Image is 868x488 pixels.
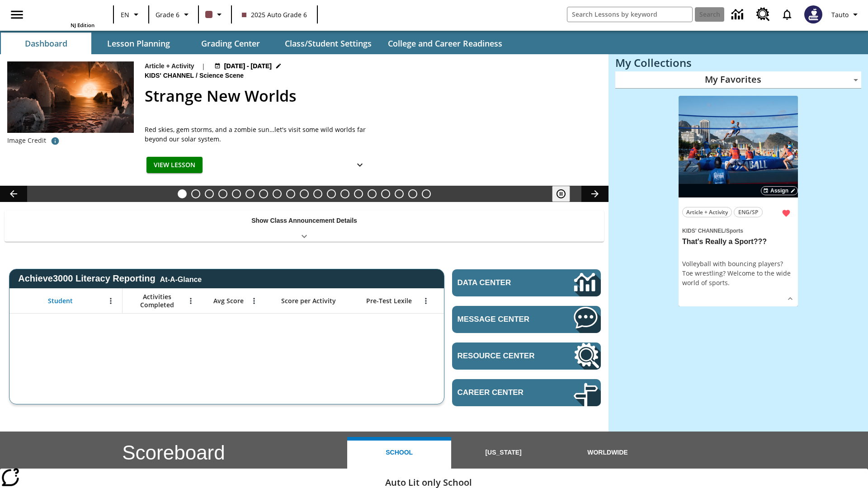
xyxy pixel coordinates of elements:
[196,72,198,79] span: /
[300,189,309,198] button: Slide 10 Fashion Forward in Ancient Rome
[422,189,431,198] button: Slide 19 The Constitution's Balancing Act
[458,278,543,287] span: Data Center
[121,10,129,19] span: EN
[682,228,725,234] span: Kids' Channel
[452,306,601,333] a: Message Center
[340,189,349,198] button: Slide 13 Pre-release lesson
[213,297,244,305] span: Avg Score
[247,294,261,308] button: Open Menu
[395,189,404,198] button: Slide 17 Remembering Justice O'Connor
[232,189,241,198] button: Slide 5 Dirty Jobs Kids Had To Do
[615,56,861,69] h3: My Collections
[46,133,64,149] button: Credit: NASA/JPL-Caltech/T. Pyle
[145,84,598,108] h2: Strange New Worlds
[160,274,202,284] div: At-A-Glance
[259,189,268,198] button: Slide 7 The Last Homesteaders
[7,61,134,133] img: Artist's concept of what it would be like to stand on the surface of the exoplanet TRAPPIST-1
[4,1,30,28] button: Open side menu
[452,269,601,296] a: Data Center
[202,61,205,71] span: |
[117,6,146,23] button: Language: EN, Select a language
[205,189,214,198] button: Slide 3 All Aboard the Hyperloop?
[686,207,728,217] span: Article + Activity
[458,352,547,361] span: Resource Center
[783,292,797,305] button: Show Details
[679,96,798,307] div: lesson details
[556,437,660,469] button: Worldwide
[552,186,570,202] button: Pause
[281,297,336,305] span: Score per Activity
[199,71,245,81] span: Science Scene
[146,157,203,174] button: View Lesson
[286,189,295,198] button: Slide 9 Attack of the Terrifying Tomatoes
[738,207,758,217] span: ENG/SP
[48,297,73,305] span: Student
[152,6,195,23] button: Grade: Grade 6, Select a grade
[202,6,228,23] button: Class color is dark brown. Change class color
[313,189,322,198] button: Slide 11 The Invasion of the Free CD
[799,3,828,26] button: Select a new avatar
[36,3,94,28] div: Home
[804,5,822,23] img: Avatar
[366,297,412,305] span: Pre-Test Lexile
[7,136,46,145] p: Image Credit
[347,437,451,469] button: School
[419,294,433,308] button: Open Menu
[1,33,91,54] button: Dashboard
[770,187,788,195] span: Assign
[458,388,547,397] span: Career Center
[18,273,202,284] span: Achieve3000 Literacy Reporting
[408,189,417,198] button: Slide 18 Point of View
[682,225,794,235] span: Topic: Kids' Channel/Sports
[185,33,276,54] button: Grading Center
[831,10,849,19] span: Tauto
[184,294,198,308] button: Open Menu
[552,186,579,202] div: Pause
[567,7,692,22] input: search field
[726,228,743,234] span: Sports
[178,189,187,198] button: Slide 1 Strange New Worlds
[191,189,200,198] button: Slide 2 Taking Movies to the X-Dimension
[682,207,732,217] button: Article + Activity
[381,189,390,198] button: Slide 16 Hooray for Constitution Day!
[452,379,601,406] a: Career Center
[452,343,601,370] a: Resource Center, Will open in new tab
[682,237,794,247] h3: That's Really a Sport???
[615,71,861,89] div: My Favorites
[581,186,609,202] button: Lesson carousel, Next
[682,259,794,287] div: Volleyball with bouncing players? Toe wrestling? Welcome to the wide world of sports.
[273,189,282,198] button: Slide 8 Solar Power to the People
[761,186,798,195] button: Assign Choose Dates
[93,33,184,54] button: Lesson Planning
[458,315,547,324] span: Message Center
[327,189,336,198] button: Slide 12 Mixed Practice: Citing Evidence
[778,205,794,221] button: Remove from Favorites
[725,228,726,234] span: /
[242,10,307,19] span: 2025 Auto Grade 6
[751,2,775,27] a: Resource Center, Will open in new tab
[156,10,179,19] span: Grade 6
[145,125,371,144] div: Red skies, gem storms, and a zombie sun…let's visit some wild worlds far beyond our solar system.
[354,189,363,198] button: Slide 14 Career Lesson
[36,4,94,22] a: Home
[145,71,196,81] span: Kids' Channel
[351,157,369,174] button: Show Details
[127,293,187,309] span: Activities Completed
[218,189,227,198] button: Slide 4 Do You Want Fries With That?
[5,211,604,242] div: Show Class Announcement Details
[775,3,799,26] a: Notifications
[212,61,284,71] button: Aug 24 - Aug 24 Choose Dates
[381,33,509,54] button: College and Career Readiness
[71,22,94,28] span: NJ Edition
[278,33,379,54] button: Class/Student Settings
[734,207,763,217] button: ENG/SP
[251,216,357,225] p: Show Class Announcement Details
[145,61,194,71] p: Article + Activity
[104,294,118,308] button: Open Menu
[245,189,255,198] button: Slide 6 Cars of the Future?
[224,61,272,71] span: [DATE] - [DATE]
[451,437,555,469] button: [US_STATE]
[368,189,377,198] button: Slide 15 Cooking Up Native Traditions
[726,2,751,27] a: Data Center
